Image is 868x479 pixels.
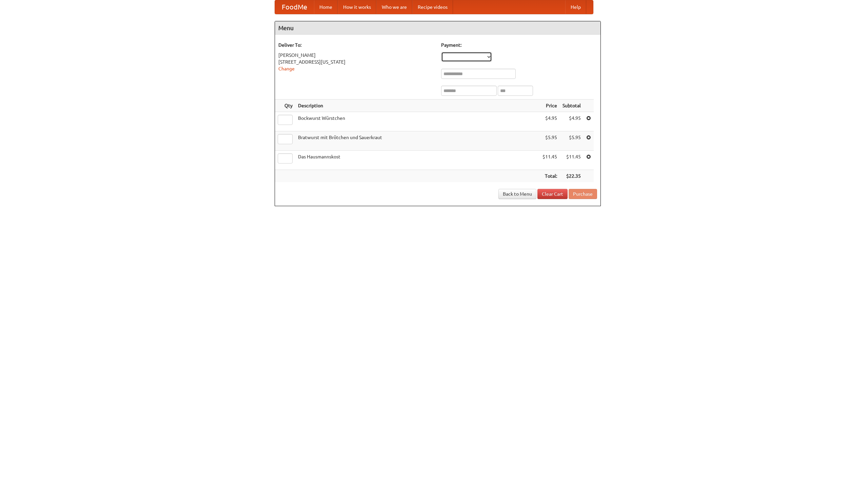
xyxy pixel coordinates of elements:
[537,189,568,199] a: Clear Cart
[275,21,600,35] h4: Menu
[314,0,338,14] a: Home
[295,151,540,170] td: Das Hausmannskost
[560,100,584,112] th: Subtotal
[412,0,453,14] a: Recipe videos
[376,0,412,14] a: Who we are
[295,112,540,131] td: Bockwurst Würstchen
[278,52,434,59] div: [PERSON_NAME]
[441,42,597,48] h5: Payment:
[565,0,586,14] a: Help
[540,112,560,131] td: $4.95
[540,131,560,151] td: $5.95
[560,151,584,170] td: $11.45
[540,100,560,112] th: Price
[560,131,584,151] td: $5.95
[540,170,560,182] th: Total:
[338,0,376,14] a: How it works
[295,100,540,112] th: Description
[498,189,536,199] a: Back to Menu
[278,59,434,65] div: [STREET_ADDRESS][US_STATE]
[560,170,584,182] th: $22.35
[295,131,540,151] td: Bratwurst mit Brötchen und Sauerkraut
[275,0,314,14] a: FoodMe
[560,112,584,131] td: $4.95
[275,100,295,112] th: Qty
[278,66,295,71] a: Change
[540,151,560,170] td: $11.45
[569,189,597,199] button: Purchase
[278,42,434,48] h5: Deliver To:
